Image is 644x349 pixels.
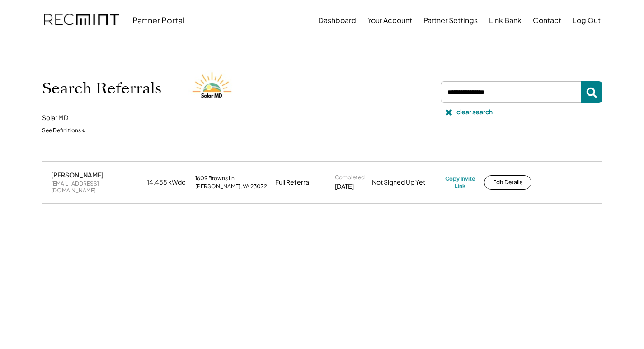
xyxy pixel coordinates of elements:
button: Dashboard [318,11,356,29]
div: Copy Invite Link [445,175,475,189]
button: Link Bank [489,11,522,29]
button: Contact [533,11,561,29]
img: recmint-logotype%403x.png [44,5,119,36]
button: Log Out [573,11,601,29]
h1: Search Referrals [42,79,161,98]
div: [PERSON_NAME], VA 23072 [195,183,267,190]
div: 1609 Browns Ln [195,175,235,182]
img: Solar%20MD%20LOgo.png [188,64,238,113]
div: [DATE] [335,182,354,191]
div: Solar MD [42,113,68,122]
div: Not Signed Up Yet [372,178,440,187]
div: Completed [335,174,365,181]
div: 14.455 kWdc [147,178,190,187]
div: [PERSON_NAME] [51,171,103,179]
div: Full Referral [275,178,310,187]
div: Partner Portal [132,15,184,25]
div: [EMAIL_ADDRESS][DOMAIN_NAME] [51,180,141,194]
button: Your Account [367,11,412,29]
div: See Definitions ↓ [42,127,85,135]
button: Edit Details [484,175,531,190]
div: clear search [456,107,493,116]
button: Partner Settings [423,11,478,29]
